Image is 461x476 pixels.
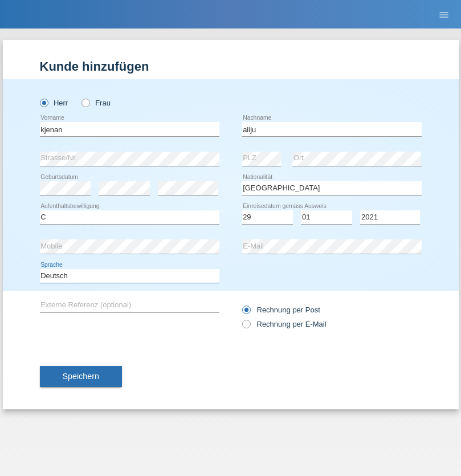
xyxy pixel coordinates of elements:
[40,99,47,106] input: Herr
[242,306,250,320] input: Rechnung per Post
[81,99,89,106] input: Frau
[63,372,99,381] span: Speichern
[242,306,320,314] label: Rechnung per Post
[433,11,455,18] a: menu
[40,99,68,107] label: Herr
[242,320,327,328] label: Rechnung per E-Mail
[242,320,250,334] input: Rechnung per E-Mail
[81,99,111,107] label: Frau
[40,59,422,74] h1: Kunde hinzufügen
[40,366,122,388] button: Speichern
[438,9,450,21] i: menu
